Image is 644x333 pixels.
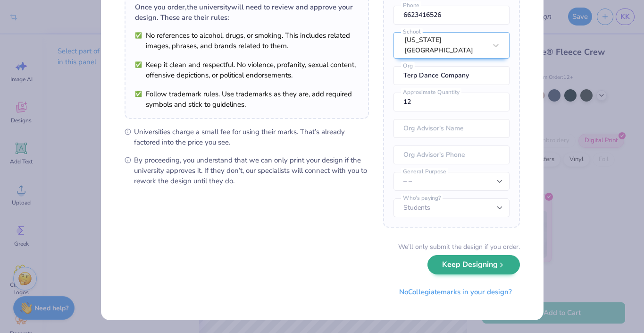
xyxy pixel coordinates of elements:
div: Once you order, the university will need to review and approve your design. These are their rules: [135,2,359,23]
div: [US_STATE][GEOGRAPHIC_DATA] [404,35,486,56]
span: By proceeding, you understand that we can only print your design if the university approves it. I... [134,155,369,186]
li: Keep it clean and respectful. No violence, profanity, sexual content, offensive depictions, or po... [135,60,359,80]
div: We’ll only submit the design if you order. [398,242,520,252]
input: Approximate Quantity [393,93,510,111]
input: Org Advisor's Phone [393,145,510,164]
button: NoCollegiatemarks in your design? [391,282,520,302]
input: Org Advisor's Name [393,119,510,138]
li: No references to alcohol, drugs, or smoking. This includes related images, phrases, and brands re... [135,30,359,51]
li: Follow trademark rules. Use trademarks as they are, add required symbols and stick to guidelines. [135,89,359,110]
input: Org [393,66,510,85]
span: Universities charge a small fee for using their marks. That’s already factored into the price you... [134,127,369,147]
button: Keep Designing [427,255,520,274]
input: Phone [393,6,510,25]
